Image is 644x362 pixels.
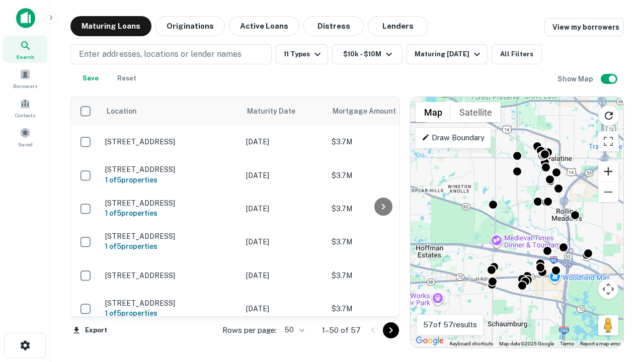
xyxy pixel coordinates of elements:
button: Maturing [DATE] [407,44,488,64]
button: Drag Pegman onto the map to open Street View [598,315,618,335]
button: Show street map [416,102,451,122]
button: Zoom in [598,161,618,182]
a: Borrowers [3,65,47,92]
p: $3.7M [332,203,432,214]
p: [STREET_ADDRESS] [105,271,236,280]
p: [STREET_ADDRESS] [105,299,236,308]
h6: 1 of 5 properties [105,174,236,186]
button: Keyboard shortcuts [450,340,493,347]
p: [STREET_ADDRESS] [105,232,236,241]
button: All Filters [492,44,542,64]
div: 50 [281,323,306,337]
button: Reload search area [598,105,619,126]
img: Google [413,334,446,347]
p: $3.7M [332,236,432,247]
p: [STREET_ADDRESS] [105,165,236,174]
p: Enter addresses, locations or lender names [79,48,242,60]
h6: 1 of 5 properties [105,241,236,252]
div: Maturing [DATE] [415,48,483,60]
button: Zoom out [598,182,618,202]
button: Originations [155,16,225,36]
button: Export [70,323,110,338]
button: Maturing Loans [70,16,151,36]
a: View my borrowers [544,18,624,36]
th: Location [100,97,241,125]
p: $3.7M [332,270,432,281]
p: [DATE] [246,136,321,147]
span: Map data ©2025 Google [499,341,554,346]
button: Lenders [368,16,428,36]
p: 57 of 57 results [423,319,477,331]
a: Open this area in Google Maps (opens a new window) [413,334,446,347]
p: $3.7M [332,136,432,147]
th: Maturity Date [241,97,327,125]
button: 11 Types [276,44,328,64]
p: Draw Boundary [422,132,485,144]
button: Reset [111,68,143,88]
p: 1–50 of 57 [322,324,361,336]
p: [DATE] [246,203,321,214]
img: capitalize-icon.png [16,8,35,28]
iframe: Chat Widget [594,249,644,298]
button: $10k - $10M [332,44,403,64]
p: [DATE] [246,303,321,314]
p: [DATE] [246,270,321,281]
a: Report a map error [580,341,620,346]
span: Saved [18,140,33,148]
p: Rows per page: [222,324,277,336]
p: [STREET_ADDRESS] [105,137,236,146]
button: Enter addresses, locations or lender names [70,44,272,64]
p: $3.7M [332,303,432,314]
button: Show satellite imagery [451,102,501,122]
span: Contacts [15,111,35,119]
button: Distress [303,16,364,36]
div: 0 0 [411,97,623,347]
span: Maturity Date [247,105,308,117]
button: Active Loans [229,16,299,36]
p: [STREET_ADDRESS] [105,199,236,208]
th: Mortgage Amount [327,97,437,125]
h6: 1 of 5 properties [105,208,236,219]
span: Borrowers [13,82,37,90]
span: Location [106,105,137,117]
button: Go to next page [383,322,399,338]
a: Contacts [3,94,47,121]
span: Mortgage Amount [333,105,409,117]
p: [DATE] [246,236,321,247]
h6: 1 of 5 properties [105,308,236,319]
a: Saved [3,123,47,150]
h6: Show Map [557,73,595,84]
button: Save your search to get updates of matches that match your search criteria. [74,68,107,88]
button: Toggle fullscreen view [598,131,618,151]
p: [DATE] [246,170,321,181]
span: Search [16,53,34,61]
a: Search [3,36,47,63]
a: Terms (opens in new tab) [560,341,574,346]
p: $3.7M [332,170,432,181]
